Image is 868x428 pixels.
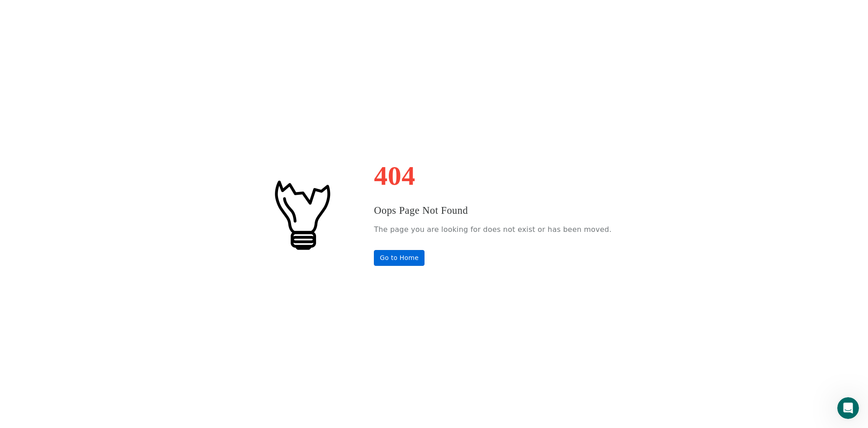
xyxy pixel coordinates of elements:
[256,169,347,260] img: #
[837,397,859,419] iframe: Intercom live chat
[374,223,611,236] p: The page you are looking for does not exist or has been moved.
[374,203,611,218] h3: Oops Page Not Found
[374,250,425,266] a: Go to Home
[374,162,611,189] h1: 404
